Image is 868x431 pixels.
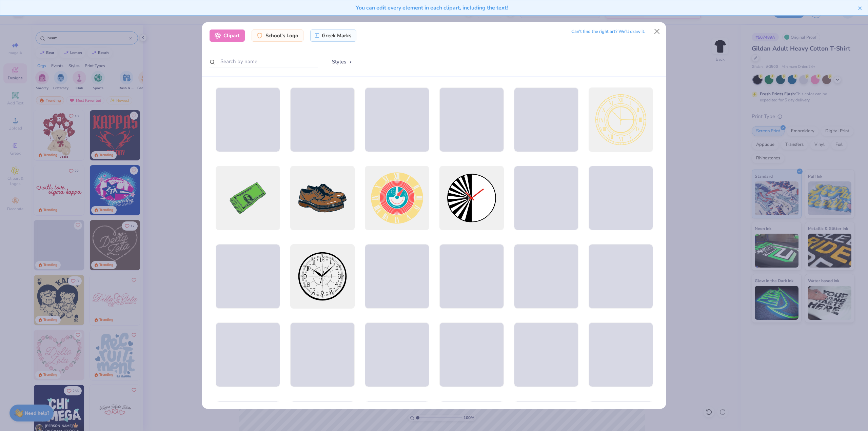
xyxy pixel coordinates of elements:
[858,4,863,12] button: close
[325,55,360,68] button: Styles
[310,30,357,42] div: Greek Marks
[651,25,664,38] button: Close
[571,26,645,38] div: Can’t find the right art? We’ll draw it.
[210,55,318,68] input: Search by name
[5,4,858,12] div: You can edit every element in each clipart, including the text!
[252,30,303,42] div: School's Logo
[210,30,245,42] div: Clipart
